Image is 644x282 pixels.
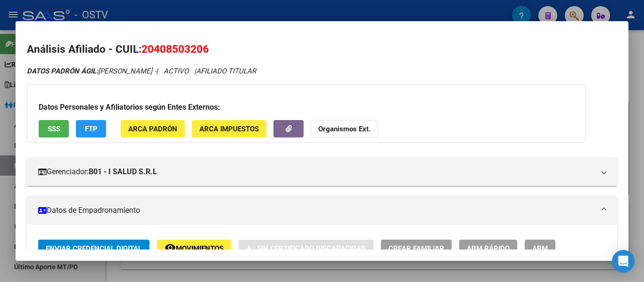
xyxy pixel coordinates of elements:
[176,244,223,253] span: Movimientos
[27,41,617,57] h2: Análisis Afiliado - CUIL:
[85,125,98,133] span: FTP
[311,120,378,137] button: Organismos Ext.
[46,244,142,253] span: Enviar Credencial Digital
[27,158,617,186] mat-expansion-panel-header: Gerenciador:B01 - I SALUD S.R.L
[128,125,177,133] span: ARCA Padrón
[612,250,635,273] div: Open Intercom Messenger
[196,67,256,75] span: AFILIADO TITULAR
[459,240,517,257] button: ABM Rápido
[27,67,256,75] i: | ACTIVO |
[257,244,366,253] span: Sin Certificado Discapacidad
[141,43,209,55] span: 20408503206
[27,196,617,225] mat-expansion-panel-header: Datos de Empadronamiento
[27,67,156,75] span: [PERSON_NAME] -
[525,240,555,257] button: ABM
[39,102,574,113] h3: Datos Personales y Afiliatorios según Entes Externos:
[318,125,371,133] strong: Organismos Ext.
[192,120,266,137] button: ARCA Impuestos
[38,240,149,257] button: Enviar Credencial Digital
[121,120,185,137] button: ARCA Padrón
[165,242,176,253] mat-icon: remove_red_eye
[27,67,98,75] strong: DATOS PADRÓN ÁGIL:
[467,244,510,253] span: ABM Rápido
[157,240,231,257] button: Movimientos
[388,244,444,253] span: Crear Familiar
[76,120,106,137] button: FTP
[239,240,373,257] button: Sin Certificado Discapacidad
[381,240,452,257] button: Crear Familiar
[199,125,259,133] span: ARCA Impuestos
[38,166,594,177] mat-panel-title: Gerenciador:
[89,166,157,177] strong: B01 - I SALUD S.R.L
[38,205,594,216] mat-panel-title: Datos de Empadronamiento
[532,244,548,253] span: ABM
[39,120,69,137] button: SSS
[48,125,60,133] span: SSS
